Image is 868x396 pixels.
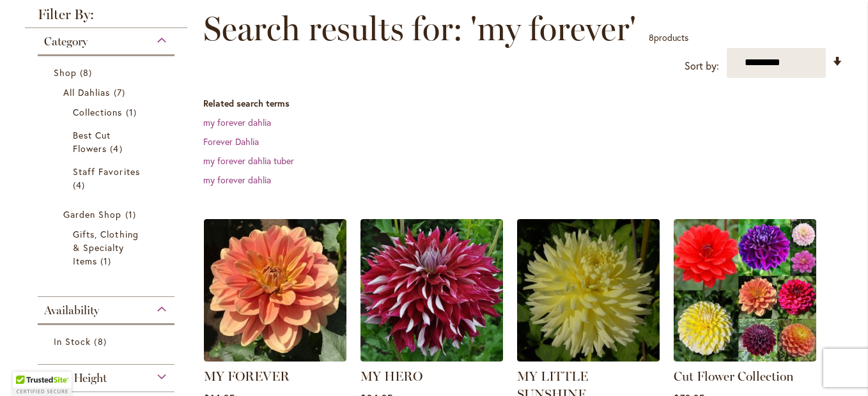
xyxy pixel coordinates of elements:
a: Gifts, Clothing &amp; Specialty Items [73,227,143,268]
span: 4 [110,142,125,155]
a: MY HERO [360,369,422,384]
a: MY FOREVER [204,352,346,364]
a: My Hero [360,352,503,364]
a: my forever dahlia tuber [203,155,294,167]
span: In Stock [54,335,91,347]
span: 8 [80,66,95,79]
a: Forever Dahlia [203,135,259,148]
span: 8 [94,335,109,348]
iframe: Launch Accessibility Center [10,351,45,386]
span: 1 [126,105,140,119]
span: Category [44,34,88,49]
a: Cut Flower Collection [674,369,794,384]
span: Shop [54,66,77,79]
img: MY FOREVER [204,219,346,362]
span: Search results for: 'my forever' [203,10,636,48]
a: my forever dahlia [203,174,271,186]
span: 4 [73,178,88,192]
a: In Stock 8 [54,335,162,348]
span: Garden Shop [63,208,122,220]
a: Staff Favorites [73,165,143,192]
span: 1 [100,254,114,268]
img: CUT FLOWER COLLECTION [674,219,816,362]
span: Staff Favorites [73,165,140,178]
span: 1 [125,208,139,221]
a: Best Cut Flowers [73,128,143,155]
a: CUT FLOWER COLLECTION [674,352,816,364]
a: Garden Shop [63,208,152,221]
img: MY LITTLE SUNSHINE [517,219,660,362]
strong: Filter By: [25,8,187,28]
span: Plant Height [44,371,107,385]
p: products [649,27,688,48]
span: Best Cut Flowers [73,129,111,155]
a: Shop [54,66,162,79]
img: My Hero [360,219,503,362]
a: my forever dahlia [203,116,271,128]
a: All Dahlias [63,86,152,99]
span: Collections [73,106,123,118]
span: 7 [114,86,128,99]
span: All Dahlias [63,86,111,98]
a: MY LITTLE SUNSHINE [517,352,660,364]
a: MY FOREVER [204,369,290,384]
span: Availability [44,303,99,317]
span: 8 [649,31,654,43]
a: Collections [73,105,143,119]
label: Sort by: [685,54,719,78]
dt: Related search terms [203,97,843,110]
span: Gifts, Clothing & Specialty Items [73,228,139,267]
